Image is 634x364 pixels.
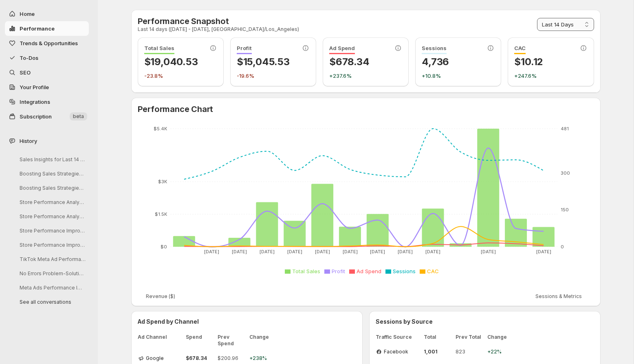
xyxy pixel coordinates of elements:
[146,355,164,362] span: Google
[13,281,90,294] button: Meta Ads Performance Improvement
[13,182,90,194] button: Boosting Sales Strategies Discussion
[329,45,355,54] span: Ad Spend
[138,104,594,114] h2: Performance Chart
[5,21,89,36] button: Performance
[456,349,484,355] span: 823
[427,268,439,274] span: CAC
[357,268,381,274] span: Ad Spend
[138,318,356,326] h3: Ad Spend by Channel
[422,45,447,54] span: Sessions
[13,267,90,280] button: No Errors Problem-Solution Ad Creatives
[5,80,89,94] a: Your Profile
[393,268,416,274] span: Sessions
[237,72,310,80] p: -19.6%
[398,249,413,254] tspan: [DATE]
[204,249,219,254] tspan: [DATE]
[422,55,495,68] p: 4,736
[237,55,310,68] p: $15,045.53
[5,109,89,124] button: Subscription
[73,113,84,120] span: beta
[13,153,90,166] button: Sales Insights for Last 14 Days
[20,69,31,76] span: SEO
[20,55,38,61] span: To-Dos
[292,268,320,274] span: Total Sales
[232,249,247,254] tspan: [DATE]
[138,16,299,26] h2: Performance Snapshot
[13,239,90,251] button: Store Performance Improvement Analysis
[487,349,512,355] span: +22%
[20,11,35,17] span: Home
[20,84,49,90] span: Your Profile
[13,224,90,237] button: Store Performance Improvement Strategy
[329,72,402,80] p: +237.6%
[13,210,90,223] button: Store Performance Analysis and Recommendations
[424,334,452,340] span: Total
[561,207,569,213] tspan: 150
[13,296,90,308] button: See all conversations
[186,334,214,347] span: Spend
[456,334,484,340] span: Prev Total
[514,45,526,54] span: CAC
[237,45,252,54] span: Profit
[20,99,50,105] span: Integrations
[144,45,174,54] span: Total Sales
[5,65,89,80] a: SEO
[260,249,275,254] tspan: [DATE]
[20,40,78,46] span: Trends & Opportunities
[370,249,385,254] tspan: [DATE]
[154,126,167,132] tspan: $5.4K
[20,137,37,145] span: History
[384,349,408,355] span: Facebook
[161,244,167,250] tspan: $0
[20,113,52,120] span: Subscription
[514,72,587,80] p: +247.6%
[144,72,217,80] p: -23.8%
[535,293,582,300] span: Sessions & Metrics
[13,196,90,208] button: Store Performance Analysis and Recommendations
[146,293,175,300] span: Revenue ($)
[5,50,89,65] button: To-Dos
[144,55,217,68] p: $19,040.53
[422,72,495,80] p: +10.8%
[155,211,167,217] tspan: $1.5K
[425,249,440,254] tspan: [DATE]
[5,94,89,109] a: Integrations
[514,55,587,68] p: $10.12
[329,55,402,68] p: $678.34
[218,355,246,362] span: $200.96
[186,355,214,362] span: $678.34
[5,36,89,50] button: Trends & Opportunities
[13,253,90,265] button: TikTok Meta Ad Performance Analysis
[332,268,345,274] span: Profit
[5,7,89,21] button: Home
[20,25,55,32] span: Performance
[158,179,167,184] tspan: $3K
[561,126,569,132] tspan: 481
[536,249,551,254] tspan: [DATE]
[138,334,183,347] span: Ad Channel
[249,355,274,362] span: +238%
[13,167,90,180] button: Boosting Sales Strategies Discussion
[287,249,302,254] tspan: [DATE]
[561,170,570,176] tspan: 300
[218,334,246,347] span: Prev Spend
[315,249,330,254] tspan: [DATE]
[138,26,299,33] p: Last 14 days ([DATE] - [DATE], [GEOGRAPHIC_DATA]/Los_Angeles)
[342,249,357,254] tspan: [DATE]
[487,334,512,340] span: Change
[424,349,452,355] span: 1,001
[480,249,495,254] tspan: [DATE]
[561,244,564,250] tspan: 0
[376,334,420,340] span: Traffic Source
[249,334,274,347] span: Change
[376,318,594,326] h3: Sessions by Source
